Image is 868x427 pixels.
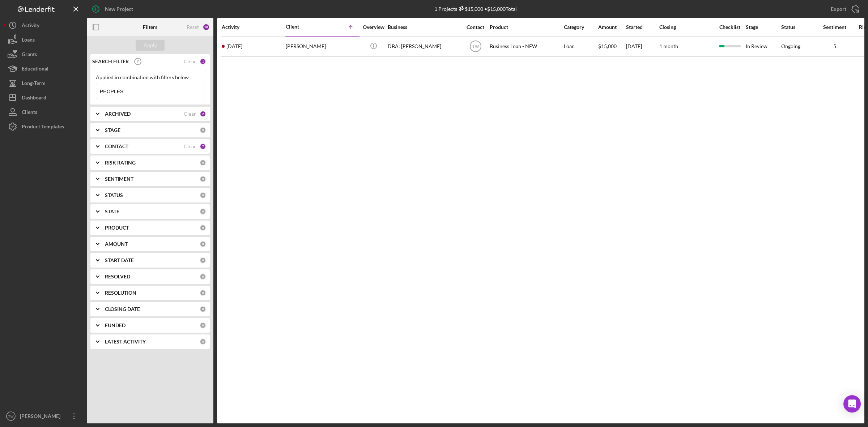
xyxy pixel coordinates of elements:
b: STAGE [105,127,120,133]
div: Activity [222,24,285,30]
b: RESOLUTION [105,290,136,296]
div: 0 [200,241,206,247]
b: ARCHIVED [105,111,131,117]
div: 0 [200,176,206,182]
button: Dashboard [4,90,83,105]
div: 0 [200,290,206,296]
div: Dashboard [22,90,46,107]
div: Applied in combination with filters below [96,74,204,80]
b: FUNDED [105,323,125,328]
div: [DATE] [626,37,659,56]
div: Business [388,24,460,30]
div: Clear [184,59,196,64]
div: Apply [144,40,157,51]
div: 0 [200,159,206,166]
div: 7 [200,143,206,150]
button: TW[PERSON_NAME] [4,409,83,423]
text: TW [8,414,14,418]
div: 0 [200,306,206,312]
b: RISK RATING [105,160,136,166]
div: Reset [187,24,199,30]
div: 0 [200,225,206,231]
time: 1 month [659,43,678,49]
div: Contact [462,24,489,30]
b: CONTACT [105,144,128,149]
b: START DATE [105,257,134,263]
button: Grants [4,47,83,61]
div: 0 [200,192,206,198]
div: Amount [598,24,625,30]
b: SENTIMENT [105,176,133,182]
b: STATE [105,209,119,214]
div: Open Intercom Messenger [843,395,861,413]
div: Loans [22,33,35,49]
div: Status [781,24,816,30]
div: [PERSON_NAME] [286,37,358,56]
div: Client [286,24,322,30]
div: 0 [200,257,206,264]
button: New Project [87,2,140,16]
button: Educational [4,61,83,76]
div: Grants [22,47,37,63]
b: STATUS [105,192,123,198]
div: Clients [22,105,37,121]
div: In Review [746,37,780,56]
button: Long-Term [4,76,83,90]
button: Activity [4,18,83,33]
div: Business Loan - NEW [490,37,562,56]
div: DBA: [PERSON_NAME] [388,37,460,56]
div: Activity [22,18,39,34]
div: $15,000 [457,6,483,12]
div: Sentiment [817,24,853,30]
b: SEARCH FILTER [92,59,129,64]
div: Category [564,24,597,30]
div: Checklist [714,24,745,30]
div: Long-Term [22,76,46,92]
div: 0 [200,127,206,133]
div: 1 Projects • $15,000 Total [434,6,517,12]
div: 1 [200,58,206,65]
button: Product Templates [4,119,83,134]
div: Clear [184,111,196,117]
div: Clear [184,144,196,149]
div: 0 [200,273,206,280]
div: New Project [105,2,133,16]
div: Loan [564,37,597,56]
div: Stage [746,24,780,30]
div: 2 [200,111,206,117]
b: Filters [143,24,157,30]
div: Overview [360,24,387,30]
button: Loans [4,33,83,47]
div: Export [831,2,846,16]
button: Apply [136,40,165,51]
b: LATEST ACTIVITY [105,339,146,345]
b: AMOUNT [105,241,128,247]
div: Product Templates [22,119,64,136]
b: RESOLVED [105,274,130,279]
text: TW [472,44,479,49]
div: Educational [22,61,48,78]
span: $15,000 [598,43,617,49]
button: Export [824,2,864,16]
div: Product [490,24,562,30]
div: Started [626,24,659,30]
div: Ongoing [781,43,800,49]
div: [PERSON_NAME] [18,409,65,425]
time: 2025-10-07 16:24 [226,43,242,49]
div: 0 [200,322,206,329]
div: Closing [659,24,714,30]
div: 10 [203,24,210,31]
b: PRODUCT [105,225,129,231]
button: Clients [4,105,83,119]
div: 5 [817,43,853,49]
b: CLOSING DATE [105,306,140,312]
div: 0 [200,208,206,215]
